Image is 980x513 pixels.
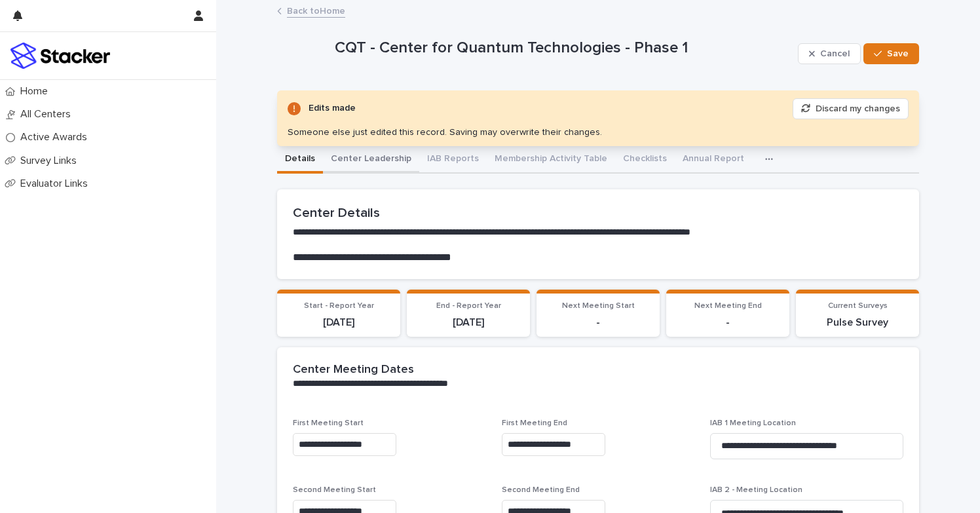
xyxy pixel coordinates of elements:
button: Details [277,146,323,174]
button: IAB Reports [419,146,487,174]
p: Survey Links [15,155,87,167]
p: CQT - Center for Quantum Technologies - Phase 1 [335,39,793,58]
span: Current Surveys [828,302,888,310]
span: Save [887,49,909,58]
button: Save [863,43,919,64]
p: - [544,316,652,329]
button: Membership Activity Table [487,146,615,174]
div: Edits made [309,100,356,117]
p: All Centers [15,108,81,121]
span: Second Meeting End [502,486,580,494]
span: IAB 2 - Meeting Location [710,486,802,494]
span: Start - Report Year [304,302,374,310]
p: Pulse Survey [804,316,911,329]
h2: Center Details [293,205,903,221]
p: - [674,316,782,329]
button: Center Leadership [323,146,419,174]
span: Second Meeting Start [293,486,376,494]
h2: Center Meeting Dates [293,363,414,377]
button: Cancel [798,43,861,64]
p: Evaluator Links [15,178,98,190]
span: End - Report Year [436,302,501,310]
span: Next Meeting End [694,302,762,310]
button: Annual Report [675,146,752,174]
button: Checklists [615,146,675,174]
span: IAB 1 Meeting Location [710,419,796,427]
p: Active Awards [15,131,98,143]
span: Cancel [820,49,850,58]
button: Discard my changes [793,98,909,119]
span: Next Meeting Start [562,302,635,310]
a: Back toHome [287,3,345,18]
p: [DATE] [285,316,392,329]
span: First Meeting Start [293,419,364,427]
img: stacker-logo-colour.png [10,43,110,69]
span: First Meeting End [502,419,567,427]
div: Someone else just edited this record. Saving may overwrite their changes. [288,127,602,138]
p: Home [15,85,58,98]
p: [DATE] [415,316,522,329]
